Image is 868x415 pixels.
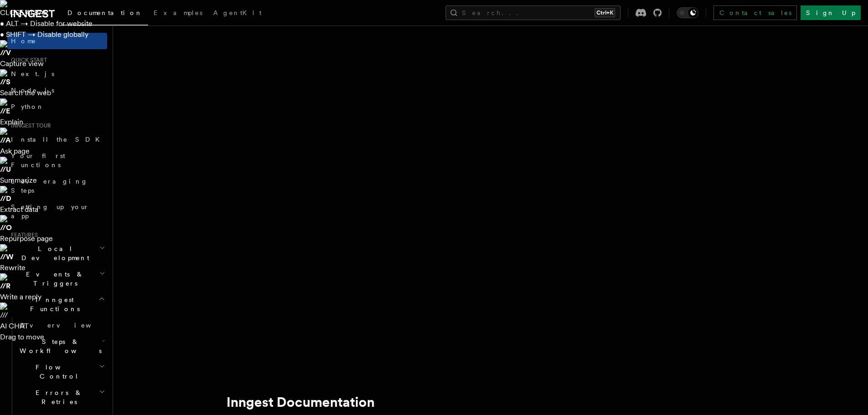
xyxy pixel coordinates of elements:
span: Steps & Workflows [16,337,102,355]
h1: Inngest Documentation [226,394,591,410]
button: Steps & Workflows [16,333,107,359]
span: Errors & Retries [16,388,99,406]
span: Flow Control [16,363,99,381]
button: Flow Control [16,359,107,384]
button: Errors & Retries [16,384,107,410]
